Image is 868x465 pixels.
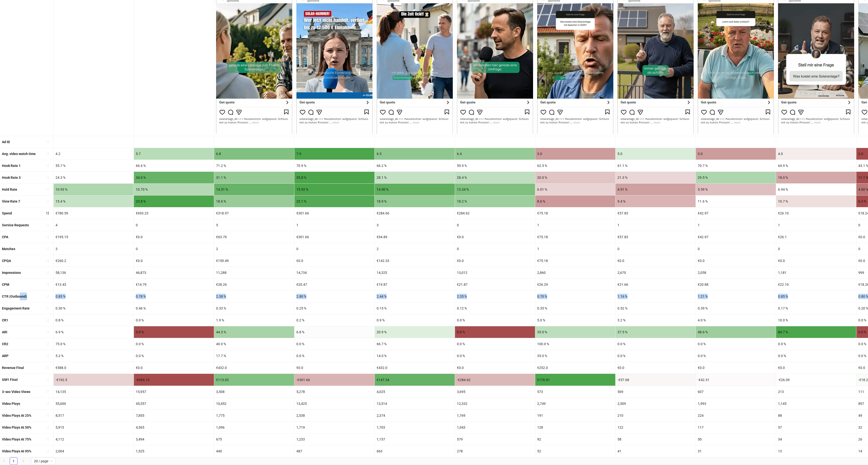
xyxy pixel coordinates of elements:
div: 4.91 % [616,184,696,195]
b: Hold Rate [2,188,17,191]
div: €0.0 [294,362,374,374]
div: 8,517 [54,410,134,421]
div: 1 [535,243,615,255]
div: €75.18 [535,255,615,267]
span: sort-ascending [46,449,49,453]
div: -€301.66 [294,374,374,385]
div: 13,514 [375,398,455,409]
b: Matches [2,247,15,251]
div: 0.46 % [134,302,214,314]
div: €21.87 [455,279,535,290]
div: 4 [54,219,134,231]
span: sort-ascending [46,307,49,310]
div: 0.52 % [616,302,696,314]
div: 7,855 [134,410,214,421]
div: 1 [696,219,776,231]
div: 191 [535,410,615,421]
b: GM1 Final [2,378,18,382]
div: 10.0 % [776,314,856,326]
div: 0.2 % [294,314,374,326]
div: 35.8 % [294,172,374,183]
div: €0.0 [134,255,214,267]
b: CTR (Outbound) [2,294,27,298]
div: €21.66 [616,279,696,290]
div: 10.70 % [134,184,214,195]
div: 84.7 % [776,326,856,338]
div: 5.0 [616,148,696,160]
div: 88 [776,410,856,421]
div: 10.93 % [54,184,134,195]
div: 2,058 [696,267,776,278]
span: sort-ascending [46,425,49,429]
div: 5.59 % [696,184,776,195]
div: €20.88 [696,279,776,290]
div: €301.66 [294,231,374,243]
div: 0.70 % [535,291,615,302]
span: right [22,459,25,462]
div: €432.0 [214,362,294,374]
span: sort-descending [46,212,49,215]
div: 17.7 % [214,350,294,362]
div: 2 [214,243,294,255]
div: 1,145 [776,398,856,409]
span: sort-ascending [46,140,49,143]
span: sort-ascending [46,390,49,393]
div: 2.38 % [214,291,294,302]
span: sort-ascending [46,223,49,227]
span: sort-ascending [46,437,49,441]
div: 1 [616,219,696,231]
div: 21.3 % [616,172,696,183]
span: sort-ascending [46,152,49,155]
div: €0.0 [455,255,535,267]
div: 0.12 % [455,302,535,314]
div: 0.0 % [134,326,214,338]
span: sort-ascending [46,271,49,274]
div: 2,538 [294,410,374,421]
div: €20.47 [294,279,374,290]
div: 0.39 % [696,302,776,314]
div: 224 [696,410,776,421]
div: 0 [134,219,214,231]
div: 0.33 % [214,302,294,314]
b: Spend [2,211,12,215]
div: 2,374 [375,410,455,421]
div: €0.0 [776,362,856,374]
li: 1 [10,457,17,465]
div: 8.6 % [535,196,615,207]
div: 0.0 % [134,314,214,326]
div: €42.97 [696,231,776,243]
div: 6.8 % [294,326,374,338]
div: 13.34 % [455,184,535,195]
div: €57.83 [616,207,696,219]
div: 0.78 % [134,291,214,302]
b: ARI [2,330,7,334]
span: sort-ascending [46,318,49,322]
div: 607 [696,386,776,398]
div: 0.0 % [696,350,776,362]
div: 5.0 % [535,314,615,326]
span: sort-ascending [46,200,49,203]
b: Engagement Rate [2,306,30,310]
b: Service Requests [2,223,29,227]
span: sort-ascending [46,402,49,405]
div: 2,670 [616,267,696,278]
div: €57.83 [616,231,696,243]
div: 4,025 [375,386,455,398]
div: 1 [776,219,856,231]
div: 0.83 % [54,291,134,302]
div: 59.9 % [455,160,535,171]
div: 2.44 % [375,291,455,302]
div: 1.16 % [616,291,696,302]
div: 1 [535,219,615,231]
div: Page Size [31,457,56,465]
div: €176.91 [535,374,615,385]
div: 1,181 [776,267,856,278]
div: 5,915 [54,422,134,433]
div: 35.0 % [535,326,615,338]
div: 20.0 % [535,172,615,183]
div: 29.5 % [696,172,776,183]
div: 14.51 % [214,184,294,195]
div: 20.9 % [375,326,455,338]
div: €75.18 [535,207,615,219]
div: 2,860 [535,267,615,278]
